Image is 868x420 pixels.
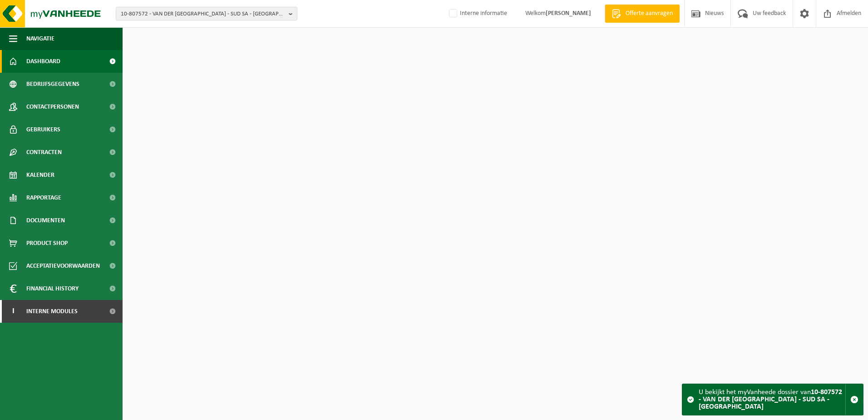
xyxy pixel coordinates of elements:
span: Interne modules [26,300,78,323]
span: Financial History [26,277,79,300]
span: Dashboard [26,50,60,73]
span: Bedrijfsgegevens [26,73,79,95]
button: 10-807572 - VAN DER [GEOGRAPHIC_DATA] - SUD SA - [GEOGRAPHIC_DATA] [116,7,297,20]
span: 10-807572 - VAN DER [GEOGRAPHIC_DATA] - SUD SA - [GEOGRAPHIC_DATA] [121,7,285,21]
span: Navigatie [26,27,54,50]
label: Interne informatie [447,7,507,20]
a: Offerte aanvragen [605,5,680,23]
span: Product Shop [26,232,68,255]
span: Contracten [26,141,62,164]
strong: [PERSON_NAME] [546,10,591,17]
span: Acceptatievoorwaarden [26,255,100,277]
strong: 10-807572 - VAN DER [GEOGRAPHIC_DATA] - SUD SA - [GEOGRAPHIC_DATA] [699,389,842,410]
div: U bekijkt het myVanheede dossier van [699,384,845,415]
span: Kalender [26,164,54,186]
span: I [9,300,17,323]
span: Contactpersonen [26,95,79,118]
span: Offerte aanvragen [623,9,675,18]
span: Rapportage [26,186,61,209]
span: Gebruikers [26,118,60,141]
span: Documenten [26,209,65,232]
